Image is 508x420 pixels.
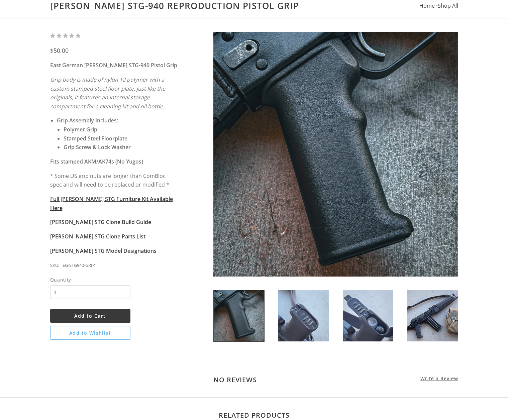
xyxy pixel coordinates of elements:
img: Wieger STG-940 Reproduction Pistol Grip [343,290,393,341]
strong: East German [PERSON_NAME] STG-940 Pistol Grip [50,62,177,69]
a: Home [419,2,435,9]
img: Wieger STG-940 Reproduction Pistol Grip [214,290,264,341]
img: Wieger STG-940 Reproduction Pistol Grip [278,290,329,341]
a: [PERSON_NAME] STG Clone Parts List [50,233,145,240]
strong: Fits stamped AKM/AK74s (No Yugos) [50,158,143,165]
button: Add to Wishlist [50,326,130,340]
strong: Grip Assembly Includes: [57,117,118,124]
li: › [436,1,458,10]
a: [PERSON_NAME] STG Clone Build Guide [50,218,151,226]
a: [PERSON_NAME] STG Model Designations [50,247,157,254]
strong: Polymer Grip [64,126,97,133]
strong: Grip Screw & Lock Washer [64,143,131,151]
button: Add to Cart [50,309,130,323]
span: $50.00 [50,46,69,55]
em: Grip body is made of nylon 12 polymer with a custom stamped steel floor plate. Just like the orig... [50,76,165,110]
p: * Some US grip nuts are longer than ComBloc spec and will need to be replaced or modified * [50,172,178,189]
div: SKU: [50,262,59,269]
a: Full [PERSON_NAME] STG Furniture Kit Available Here [50,195,173,212]
a: Write a Review [420,376,458,382]
h2: No Reviews [50,376,458,384]
h1: [PERSON_NAME] STG-940 Reproduction Pistol Grip [50,0,458,11]
input: Quantity [50,285,130,299]
span: Add to Cart [74,313,106,319]
strong: Stamped Steel Floorplate [64,135,127,142]
span: Quantity [50,276,130,284]
a: Shop All [438,2,458,9]
h2: Related products [50,411,458,419]
img: Wieger STG-940 Reproduction Pistol Grip [213,32,458,277]
img: Wieger STG-940 Reproduction Pistol Grip [407,290,458,341]
div: EG-STG940-GRIP [63,262,95,269]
